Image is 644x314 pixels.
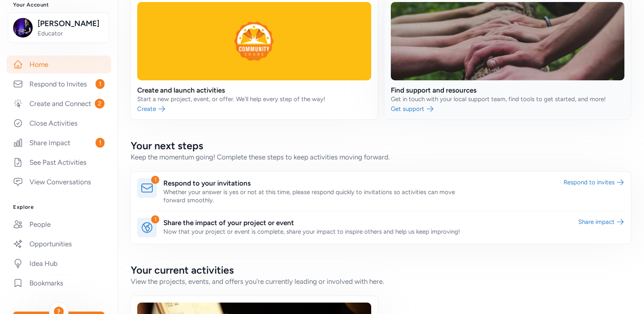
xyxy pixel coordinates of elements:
[7,235,111,253] a: Opportunities
[131,152,631,162] div: Keep the momentum going! Complete these steps to keep activities moving forward.
[38,29,104,38] span: Educator
[7,134,111,152] a: Share Impact1
[7,55,111,73] a: Home
[38,18,104,29] span: [PERSON_NAME]
[131,139,631,152] h2: Your next steps
[96,138,105,148] span: 1
[96,79,105,89] span: 1
[151,176,159,184] div: 1
[7,215,111,233] a: People
[13,2,105,8] h3: Your Account
[7,95,111,113] a: Create and Connect2
[8,13,109,43] button: [PERSON_NAME]Educator
[7,173,111,191] a: View Conversations
[95,99,105,108] span: 2
[151,215,159,223] div: 1
[13,204,105,210] h3: Explore
[7,114,111,132] a: Close Activities
[7,254,111,272] a: Idea Hub
[131,263,631,276] h2: Your current activities
[7,153,111,171] a: See Past Activities
[131,276,631,286] div: View the projects, events, and offers you're currently leading or involved with here.
[7,75,111,93] a: Respond to Invites1
[7,274,111,292] a: Bookmarks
